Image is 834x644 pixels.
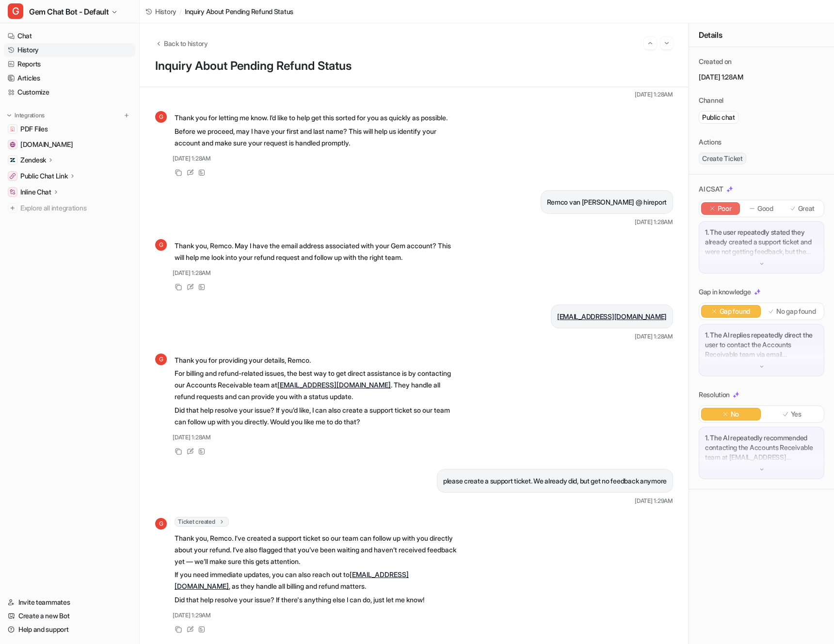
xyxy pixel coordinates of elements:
[20,187,51,197] p: Inline Chat
[155,59,673,73] h1: Inquiry About Pending Refund Status
[175,594,458,606] p: Did that help resolve your issue? If there's anything else I can do, just let me know!
[173,154,211,163] span: [DATE] 1:28AM
[557,312,667,321] a: [EMAIL_ADDRESS][DOMAIN_NAME]
[660,37,673,49] button: Go to next session
[699,153,746,164] span: Create Ticket
[4,609,135,623] a: Create a new Bot
[175,404,458,428] p: Did that help resolve your issue? If you’d like, I can also create a support ticket so our team c...
[689,23,834,47] div: Details
[10,126,16,132] img: PDF Files
[10,157,16,163] img: Zendesk
[4,71,135,85] a: Articles
[175,112,458,124] p: Thank you for letting me know. I’d like to help get this sorted for you as quickly as possible.
[644,37,657,49] button: Go to previous session
[663,39,670,48] img: Next session
[20,155,46,165] p: Zendesk
[20,124,48,134] span: PDF Files
[705,227,818,257] p: 1. The user repeatedly stated they already created a support ticket and were not getting feedback...
[4,201,135,215] a: Explore all integrations
[175,354,458,366] p: Thank you for providing your details, Remco.
[173,269,211,277] span: [DATE] 1:28AM
[757,204,773,213] p: Good
[758,466,765,473] img: down-arrow
[8,203,17,213] img: explore all integrations
[175,126,458,149] p: Before we proceed, may I have your first and last name? This will help us identify your account a...
[145,6,176,16] a: History
[699,137,722,147] p: Actions
[758,363,765,370] img: down-arrow
[705,330,818,359] p: 1. The AI replies repeatedly direct the user to contact the Accounts Receivable team via email ([...
[635,218,673,226] span: [DATE] 1:28AM
[720,306,750,316] p: Gap found
[20,140,73,149] span: [DOMAIN_NAME]
[20,200,131,216] span: Explore all integrations
[6,112,13,119] img: expand menu
[155,518,167,530] span: G
[699,287,751,297] p: Gap in knowledge
[4,57,135,71] a: Reports
[179,6,182,16] span: /
[175,532,458,567] p: Thank you, Remco. I’ve created a support ticket so our team can follow up with you directly about...
[798,204,815,213] p: Great
[443,475,667,487] p: please create a support ticket. We already did, but get no feedback anymore
[164,38,208,48] span: Back to history
[647,39,654,48] img: Previous session
[705,433,818,462] p: 1. The AI repeatedly recommended contacting the Accounts Receivable team at [EMAIL_ADDRESS][DOMAI...
[699,57,732,66] p: Created on
[10,173,16,179] img: Public Chat Link
[776,306,816,316] p: No gap found
[10,189,16,195] img: Inline Chat
[791,409,802,419] p: Yes
[155,111,167,123] span: G
[635,332,673,341] span: [DATE] 1:28AM
[29,5,109,18] span: Gem Chat Bot - Default
[699,72,824,82] p: [DATE] 1:28AM
[175,569,458,592] p: If you need immediate updates, you can also reach out to , as they handle all billing and refund ...
[4,623,135,636] a: Help and support
[731,409,739,419] p: No
[175,240,458,263] p: Thank you, Remco. May I have the email address associated with your Gem account? This will help m...
[699,390,730,400] p: Resolution
[123,112,130,119] img: menu_add.svg
[155,354,167,365] span: G
[277,381,391,389] a: [EMAIL_ADDRESS][DOMAIN_NAME]
[4,122,135,136] a: PDF FilesPDF Files
[173,611,211,620] span: [DATE] 1:29AM
[175,368,458,402] p: For billing and refund-related issues, the best way to get direct assistance is by contacting our...
[15,112,45,119] p: Integrations
[4,138,135,151] a: status.gem.com[DOMAIN_NAME]
[155,38,208,48] button: Back to history
[4,85,135,99] a: Customize
[4,43,135,57] a: History
[10,142,16,147] img: status.gem.com
[175,517,229,527] span: Ticket created
[699,184,723,194] p: AI CSAT
[4,596,135,609] a: Invite teammates
[20,171,68,181] p: Public Chat Link
[718,204,732,213] p: Poor
[155,239,167,251] span: G
[635,90,673,99] span: [DATE] 1:28AM
[702,113,735,122] p: Public chat
[4,29,135,43] a: Chat
[4,111,48,120] button: Integrations
[185,6,293,16] span: Inquiry About Pending Refund Status
[547,196,667,208] p: Remco van [PERSON_NAME] @ hireport
[8,3,23,19] span: G
[155,6,176,16] span: History
[635,497,673,505] span: [DATE] 1:29AM
[699,96,723,105] p: Channel
[758,260,765,267] img: down-arrow
[173,433,211,442] span: [DATE] 1:28AM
